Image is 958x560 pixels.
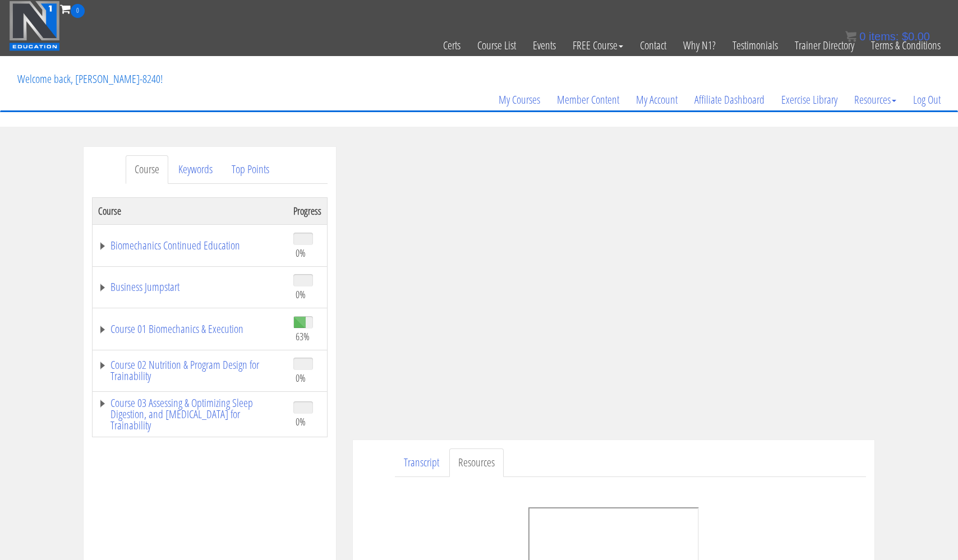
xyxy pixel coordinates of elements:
[296,372,306,384] span: 0%
[296,247,306,259] span: 0%
[449,448,504,477] a: Resources
[549,73,628,127] a: Member Content
[98,323,282,335] a: Course 01 Biomechanics & Execution
[786,18,863,73] a: Trainer Directory
[632,18,675,73] a: Contact
[296,288,306,300] span: 0%
[490,73,549,127] a: My Courses
[9,57,171,101] p: Welcome back, [PERSON_NAME]-8240!
[288,197,328,224] th: Progress
[169,155,222,184] a: Keywords
[98,397,282,431] a: Course 03 Assessing & Optimizing Sleep Digestion, and [MEDICAL_DATA] for Trainability
[675,18,724,73] a: Why N1?
[869,30,899,43] span: items:
[93,197,288,224] th: Course
[60,1,85,16] a: 0
[296,415,306,428] span: 0%
[98,359,282,382] a: Course 02 Nutrition & Program Design for Trainability
[126,155,168,184] a: Course
[845,30,930,43] a: 0 items: $0.00
[524,18,564,73] a: Events
[845,31,856,42] img: icon11.png
[863,18,949,73] a: Terms & Conditions
[98,281,282,293] a: Business Jumpstart
[773,73,846,127] a: Exercise Library
[395,448,448,477] a: Transcript
[859,30,865,43] span: 0
[435,18,469,73] a: Certs
[223,155,278,184] a: Top Points
[905,73,949,127] a: Log Out
[469,18,524,73] a: Course List
[724,18,786,73] a: Testimonials
[846,73,905,127] a: Resources
[71,4,85,18] span: 0
[9,1,60,51] img: n1-education
[902,30,930,43] bdi: 0.00
[98,240,282,251] a: Biomechanics Continued Education
[564,18,632,73] a: FREE Course
[628,73,686,127] a: My Account
[902,30,908,43] span: $
[686,73,773,127] a: Affiliate Dashboard
[296,330,310,343] span: 63%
